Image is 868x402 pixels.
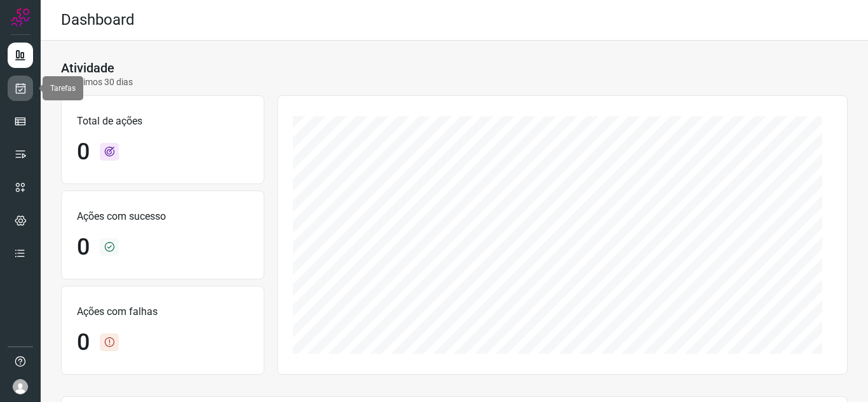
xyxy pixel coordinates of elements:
[61,11,135,29] h2: Dashboard
[77,329,90,356] h1: 0
[77,209,248,224] p: Ações com sucesso
[77,304,248,319] p: Ações com falhas
[77,114,248,129] p: Total de ações
[61,76,133,89] p: Últimos 30 dias
[61,60,114,76] h3: Atividade
[11,8,30,27] img: Logo
[50,84,76,93] span: Tarefas
[77,234,90,261] h1: 0
[77,138,90,166] h1: 0
[13,379,28,394] img: avatar-user-boy.jpg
